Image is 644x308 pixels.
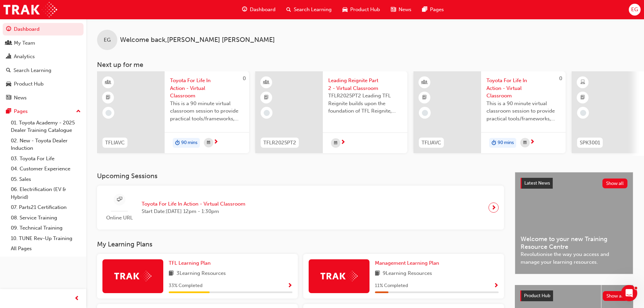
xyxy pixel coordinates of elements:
span: Toyota For Life In Action - Virtual Classroom [486,77,560,100]
span: News [399,6,411,14]
span: 90 mins [498,139,514,147]
span: TFLIAVC [105,139,125,147]
a: 02. New - Toyota Dealer Induction [8,136,84,153]
a: Latest NewsShow allWelcome to your new Training Resource CentreRevolutionise the way you access a... [515,172,633,274]
a: 09. Technical Training [8,223,84,233]
button: Show Progress [494,282,499,290]
span: next-icon [340,140,345,146]
button: DashboardMy TeamAnalyticsSearch LearningProduct HubNews [3,22,84,105]
button: Show all [603,291,628,301]
span: Pages [430,6,444,14]
span: pages-icon [422,5,427,14]
a: News [3,92,84,104]
a: Dashboard [3,23,84,35]
span: duration-icon [175,139,180,147]
div: Search Learning [14,67,51,74]
div: Pages [14,108,28,115]
span: booktick-icon [580,93,585,102]
a: 0TFLIAVCToyota For Life In Action - Virtual ClassroomThis is a 90 minute virtual classroom sessio... [413,71,566,153]
span: Online URL [102,214,136,222]
a: Product HubShow all [520,290,628,301]
span: sessionType_ONLINE_URL-icon [117,195,122,204]
img: Trak [320,271,358,281]
span: calendar-icon [523,139,527,147]
a: 0TFLIAVCToyota For Life In Action - Virtual ClassroomThis is a 90 minute virtual classroom sessio... [97,71,249,153]
span: search-icon [286,5,291,14]
span: Leading Reignite Part 2 - Virtual Classroom [328,77,402,92]
span: 3 Learning Resources [176,269,226,278]
img: Trak [114,271,151,281]
span: This is a 90 minute virtual classroom session to provide practical tools/frameworks, behaviours a... [486,100,560,123]
a: news-iconNews [385,3,417,17]
a: My Team [3,37,84,49]
span: book-icon [169,269,174,278]
span: learningRecordVerb_NONE-icon [264,110,270,116]
span: This is a 90 minute virtual classroom session to provide practical tools/frameworks, behaviours a... [170,100,244,123]
span: car-icon [342,5,348,14]
a: TFLR2025PT2Leading Reignite Part 2 - Virtual ClassroomTFLR2025PT2 Leading TFL Reignite builds upo... [255,71,407,153]
span: EG [104,36,111,44]
span: Product Hub [350,6,380,14]
a: search-iconSearch Learning [281,3,337,17]
span: car-icon [6,81,11,87]
span: news-icon [391,5,396,14]
span: TFLIAVC [422,139,441,147]
a: 01. Toyota Academy - 2025 Dealer Training Catalogue [8,118,84,136]
a: car-iconProduct Hub [337,3,385,17]
span: Show Progress [494,283,499,289]
span: Latest News [524,180,550,186]
a: 08. Service Training [8,213,84,223]
span: 9 Learning Resources [383,269,432,278]
a: guage-iconDashboard [237,3,281,17]
h3: My Learning Plans [97,240,504,248]
span: learningRecordVerb_NONE-icon [580,110,586,116]
iframe: Intercom live chat [621,285,637,301]
span: Dashboard [250,6,276,14]
span: chart-icon [6,54,11,60]
button: Pages [3,105,84,118]
span: learningResourceType_INSTRUCTOR_LED-icon [264,78,269,87]
span: guage-icon [6,26,11,32]
span: learningResourceType_INSTRUCTOR_LED-icon [422,78,427,87]
span: up-icon [76,107,81,116]
a: Search Learning [3,64,84,77]
h3: Upcoming Sessions [97,172,504,180]
span: TFLR2025PT2 [263,139,296,147]
span: Toyota For Life In Action - Virtual Classroom [170,77,244,100]
span: Revolutionise the way you access and manage your learning resources. [521,251,627,266]
span: Welcome back , [PERSON_NAME] [PERSON_NAME] [120,36,275,44]
span: calendar-icon [207,139,210,147]
span: news-icon [6,95,11,101]
a: All Pages [8,243,84,254]
span: EG [631,6,638,14]
div: Analytics [14,53,35,61]
span: 0 [243,75,246,81]
div: News [14,94,27,102]
span: Show Progress [287,283,292,289]
span: Toyota For Life In Action - Virtual Classroom [142,200,245,208]
a: 03. Toyota For Life [8,153,84,164]
span: guage-icon [242,5,247,14]
span: learningRecordVerb_NONE-icon [105,110,112,116]
span: next-icon [491,203,496,212]
span: pages-icon [6,109,11,115]
span: Search Learning [294,6,332,14]
span: booktick-icon [106,93,111,102]
a: 10. TUNE Rev-Up Training [8,233,84,244]
a: Latest NewsShow all [521,178,627,189]
a: TFL Learning Plan [169,259,213,267]
a: pages-iconPages [417,3,449,17]
span: Product Hub [524,293,550,299]
span: TFLR2025PT2 Leading TFL Reignite builds upon the foundation of TFL Reignite, reaffirming our comm... [328,92,402,115]
span: Welcome to your new Training Resource Centre [521,235,627,251]
span: learningResourceType_ELEARNING-icon [580,78,585,87]
a: Management Learning Plan [375,259,442,267]
span: next-icon [530,139,535,145]
button: EG [629,4,641,16]
img: Trak [3,2,57,17]
span: duration-icon [492,139,496,147]
span: TFL Learning Plan [169,260,211,266]
span: Start Date: [DATE] 12pm - 1:30pm [142,208,245,215]
span: booktick-icon [264,93,269,102]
